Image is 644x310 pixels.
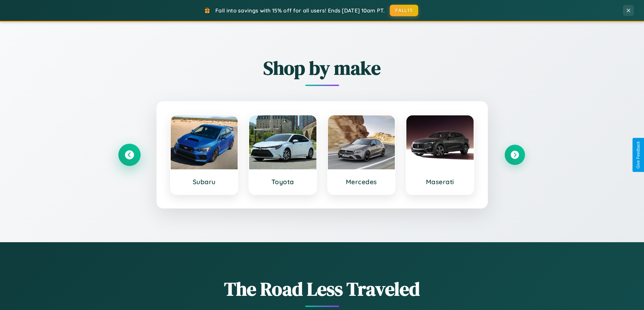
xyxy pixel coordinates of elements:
[256,178,310,186] h3: Toyota
[636,141,641,169] div: Give Feedback
[215,7,385,14] span: Fall into savings with 15% off for all users! Ends [DATE] 10am PT.
[119,55,525,81] h2: Shop by make
[390,5,418,16] button: FALL15
[119,276,525,302] h1: The Road Less Traveled
[335,178,388,186] h3: Mercedes
[413,178,467,186] h3: Maserati
[177,178,231,186] h3: Subaru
